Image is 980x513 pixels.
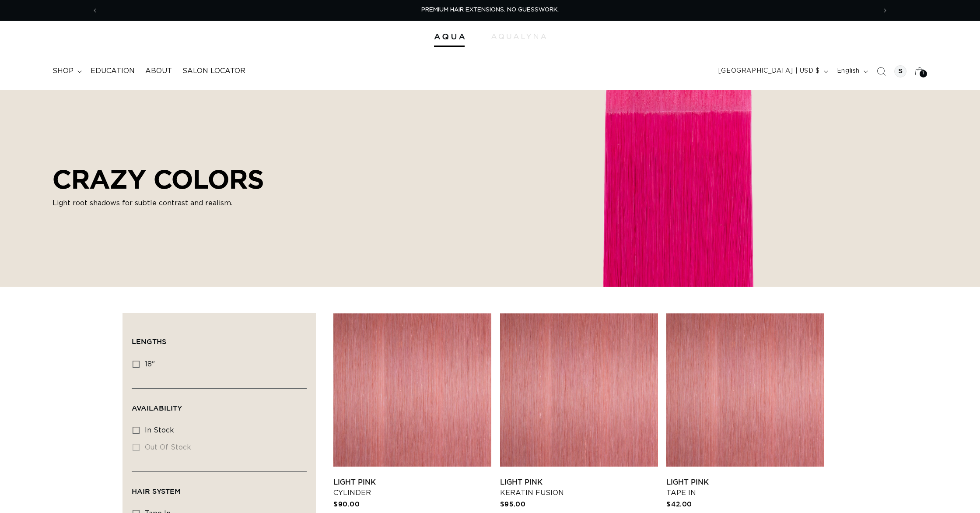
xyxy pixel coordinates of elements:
span: Hair System [132,487,181,495]
span: Availability [132,404,182,412]
img: aqualyna.com [491,34,546,39]
span: English [837,67,860,76]
span: About [145,67,172,76]
summary: Search [871,62,891,81]
span: [GEOGRAPHIC_DATA] | USD $ [718,67,820,76]
span: Lengths [132,337,166,345]
summary: shop [47,61,85,81]
button: Previous announcement [85,2,105,19]
a: Light Pink Cylinder [333,477,491,498]
summary: Lengths (0 selected) [132,322,307,354]
img: Aqua Hair Extensions [434,34,465,40]
summary: Hair System (0 selected) [132,472,307,503]
a: Education [85,61,140,81]
button: English [832,63,871,80]
span: 18" [145,361,155,368]
span: shop [52,67,73,76]
span: In stock [145,427,174,434]
span: Education [91,67,135,76]
p: Light root shadows for subtle contrast and realism. [52,198,264,208]
a: Light Pink Keratin Fusion [500,477,658,498]
span: 1 [923,70,924,77]
h2: CRAZY COLORS [52,164,264,194]
button: [GEOGRAPHIC_DATA] | USD $ [713,63,832,80]
button: Next announcement [875,2,895,19]
summary: Availability (0 selected) [132,389,307,420]
a: Salon Locator [177,61,251,81]
a: About [140,61,177,81]
a: Light Pink Tape In [666,477,824,498]
span: Salon Locator [182,67,245,76]
span: PREMIUM HAIR EXTENSIONS. NO GUESSWORK. [421,7,559,13]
